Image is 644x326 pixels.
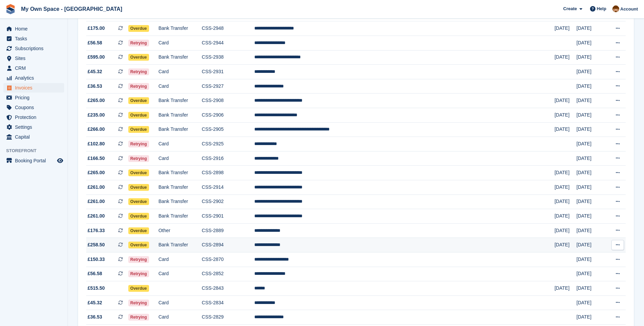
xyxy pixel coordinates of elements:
td: Bank Transfer [159,180,202,195]
td: [DATE] [576,122,605,137]
td: Bank Transfer [159,195,202,209]
td: CSS-2944 [202,36,254,50]
span: £265.00 [88,169,105,176]
td: CSS-2925 [202,137,254,151]
span: Overdue [128,97,149,104]
td: CSS-2908 [202,94,254,108]
td: [DATE] [576,94,605,108]
span: Retrying [128,270,149,277]
td: [DATE] [576,65,605,79]
td: Bank Transfer [159,50,202,65]
td: [DATE] [576,310,605,325]
span: Home [15,24,56,34]
td: Card [159,267,202,281]
td: CSS-2906 [202,108,254,123]
td: CSS-2870 [202,252,254,267]
span: Booking Portal [15,156,56,165]
span: £261.00 [88,212,105,220]
a: My Own Space - [GEOGRAPHIC_DATA] [18,3,125,15]
span: Retrying [128,300,149,306]
td: Bank Transfer [159,238,202,252]
span: £45.32 [88,299,102,306]
span: Pricing [15,93,56,102]
td: CSS-2902 [202,195,254,209]
td: CSS-2852 [202,267,254,281]
td: [DATE] [576,21,605,36]
td: [DATE] [576,108,605,123]
td: Card [159,65,202,79]
td: Bank Transfer [159,166,202,180]
td: [DATE] [576,209,605,224]
td: [DATE] [576,238,605,252]
td: CSS-2829 [202,310,254,325]
a: menu [3,103,64,112]
span: £595.00 [88,54,105,61]
span: £261.00 [88,184,105,191]
td: Bank Transfer [159,209,202,224]
span: Help [597,5,606,12]
a: menu [3,93,64,102]
td: CSS-2914 [202,180,254,195]
td: [DATE] [554,209,576,224]
span: £261.00 [88,198,105,205]
td: [DATE] [576,195,605,209]
a: menu [3,156,64,165]
span: Overdue [128,184,149,191]
a: menu [3,73,64,83]
span: £235.00 [88,111,105,119]
span: Coupons [15,103,56,112]
span: £258.50 [88,241,105,248]
span: £150.33 [88,256,105,263]
td: CSS-2901 [202,209,254,224]
span: £176.33 [88,227,105,234]
td: Card [159,151,202,166]
td: Card [159,252,202,267]
td: [DATE] [576,281,605,296]
td: [DATE] [554,94,576,108]
a: menu [3,113,64,122]
span: Overdue [128,112,149,119]
td: Bank Transfer [159,108,202,123]
span: £56.58 [88,39,102,46]
span: Overdue [128,25,149,32]
span: £45.32 [88,68,102,75]
a: menu [3,122,64,132]
td: [DATE] [554,238,576,252]
td: [DATE] [554,108,576,123]
a: Preview store [56,157,64,165]
td: Card [159,296,202,310]
span: Invoices [15,83,56,93]
td: CSS-2931 [202,65,254,79]
span: Capital [15,132,56,142]
a: menu [3,34,64,43]
td: CSS-2889 [202,223,254,238]
span: Retrying [128,68,149,75]
td: CSS-2905 [202,122,254,137]
span: Account [620,6,638,13]
span: Overdue [128,213,149,220]
td: Bank Transfer [159,94,202,108]
td: [DATE] [554,180,576,195]
a: menu [3,24,64,34]
td: [DATE] [554,50,576,65]
a: menu [3,44,64,53]
span: Storefront [6,147,68,154]
td: [DATE] [576,166,605,180]
td: [DATE] [554,166,576,180]
a: menu [3,63,64,73]
span: Overdue [128,227,149,234]
td: [DATE] [576,223,605,238]
span: £36.53 [88,83,102,90]
span: Overdue [128,198,149,205]
span: Overdue [128,285,149,292]
span: £102.80 [88,140,105,147]
span: Overdue [128,242,149,248]
span: Retrying [128,155,149,162]
span: Settings [15,122,56,132]
span: Overdue [128,126,149,133]
span: £515.50 [88,285,105,292]
td: Card [159,79,202,94]
span: Retrying [128,83,149,90]
span: Retrying [128,314,149,321]
td: [DATE] [554,281,576,296]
